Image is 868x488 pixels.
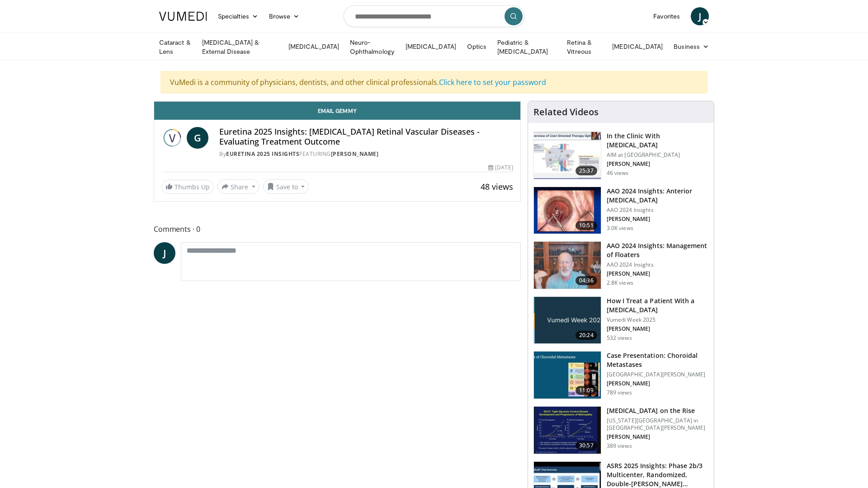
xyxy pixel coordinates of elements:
[344,5,524,27] input: Search topics, interventions
[217,179,259,194] button: Share
[607,351,708,369] h3: Case Presentation: Choroidal Metastases
[154,223,521,235] span: Comments 0
[607,225,633,232] p: 3.0K views
[576,166,597,175] span: 25:37
[607,296,708,314] h3: How I Treat a Patient With a [MEDICAL_DATA]
[576,441,597,450] span: 30:57
[462,38,492,56] a: Optics
[607,169,629,177] p: 46 views
[607,334,632,342] p: 532 views
[492,38,561,56] a: Pediatric & [MEDICAL_DATA]
[607,151,708,159] p: AIM at [GEOGRAPHIC_DATA]
[159,12,207,21] img: VuMedi Logo
[439,77,546,87] a: Click here to set your password
[607,187,708,205] h3: AAO 2024 Insights: Anterior [MEDICAL_DATA]
[607,216,708,223] p: [PERSON_NAME]
[607,270,708,277] p: [PERSON_NAME]
[607,38,668,56] a: [MEDICAL_DATA]
[219,127,513,146] h4: Euretina 2025 Insights: [MEDICAL_DATA] Retinal Vascular Diseases - Evaluating Treatment Outcome
[607,279,633,286] p: 2.8K views
[481,181,513,192] span: 48 views
[331,150,379,158] a: [PERSON_NAME]
[160,71,708,94] div: VuMedi is a community of physicians, dentists, and other clinical professionals.
[534,352,601,399] img: 9cedd946-ce28-4f52-ae10-6f6d7f6f31c7.150x105_q85_crop-smart_upscale.jpg
[561,38,607,56] a: Retina & Vitreous
[154,102,520,120] a: Email Gemmy
[534,407,601,454] img: 4ce8c11a-29c2-4c44-a801-4e6d49003971.150x105_q85_crop-smart_upscale.jpg
[533,296,708,344] a: 20:24 How I Treat a Patient With a [MEDICAL_DATA] Vumedi Week 2025 [PERSON_NAME] 532 views
[263,179,309,194] button: Save to
[576,221,597,230] span: 10:51
[161,180,214,194] a: Thumbs Up
[576,331,597,340] span: 20:24
[400,38,462,56] a: [MEDICAL_DATA]
[226,150,299,158] a: Euretina 2025 Insights
[219,150,513,158] div: By FEATURING
[187,127,208,149] a: G
[534,132,601,179] img: 79b7ca61-ab04-43f8-89ee-10b6a48a0462.150x105_q85_crop-smart_upscale.jpg
[607,371,708,378] p: [GEOGRAPHIC_DATA][PERSON_NAME]
[607,241,708,259] h3: AAO 2024 Insights: Management of Floaters
[212,7,264,25] a: Specialties
[154,242,175,264] a: J
[264,7,305,25] a: Browse
[533,187,708,235] a: 10:51 AAO 2024 Insights: Anterior [MEDICAL_DATA] AAO 2024 Insights [PERSON_NAME] 3.0K views
[691,7,709,25] a: J
[607,261,708,268] p: AAO 2024 Insights
[607,206,708,214] p: AAO 2024 Insights
[533,131,708,179] a: 25:37 In the Clinic With [MEDICAL_DATA] AIM at [GEOGRAPHIC_DATA] [PERSON_NAME] 46 views
[534,297,601,344] img: 02d29458-18ce-4e7f-be78-7423ab9bdffd.jpg.150x105_q85_crop-smart_upscale.jpg
[488,164,513,172] div: [DATE]
[161,127,183,149] img: Euretina 2025 Insights
[533,406,708,454] a: 30:57 [MEDICAL_DATA] on the Rise [US_STATE][GEOGRAPHIC_DATA] in [GEOGRAPHIC_DATA][PERSON_NAME] [P...
[607,325,708,333] p: [PERSON_NAME]
[154,38,197,56] a: Cataract & Lens
[648,7,685,25] a: Favorites
[534,242,601,289] img: 8e655e61-78ac-4b3e-a4e7-f43113671c25.150x105_q85_crop-smart_upscale.jpg
[607,433,708,441] p: [PERSON_NAME]
[533,241,708,289] a: 04:36 AAO 2024 Insights: Management of Floaters AAO 2024 Insights [PERSON_NAME] 2.8K views
[607,442,632,450] p: 389 views
[576,386,597,395] span: 11:09
[607,131,708,150] h3: In the Clinic With [MEDICAL_DATA]
[576,276,597,285] span: 04:36
[197,38,283,56] a: [MEDICAL_DATA] & External Disease
[607,316,708,324] p: Vumedi Week 2025
[607,160,708,168] p: [PERSON_NAME]
[344,38,400,56] a: Neuro-Ophthalmology
[534,187,601,234] img: fd942f01-32bb-45af-b226-b96b538a46e6.150x105_q85_crop-smart_upscale.jpg
[607,406,708,415] h3: [MEDICAL_DATA] on the Rise
[607,389,632,396] p: 789 views
[607,417,708,432] p: [US_STATE][GEOGRAPHIC_DATA] in [GEOGRAPHIC_DATA][PERSON_NAME]
[668,38,714,56] a: Business
[283,38,344,56] a: [MEDICAL_DATA]
[533,107,599,117] h4: Related Videos
[607,380,708,387] p: [PERSON_NAME]
[533,351,708,399] a: 11:09 Case Presentation: Choroidal Metastases [GEOGRAPHIC_DATA][PERSON_NAME] [PERSON_NAME] 789 views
